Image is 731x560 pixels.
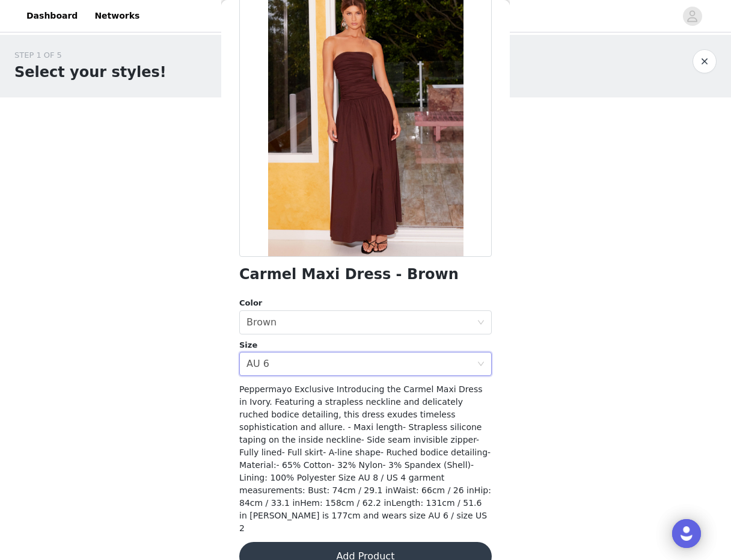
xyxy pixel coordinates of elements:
[687,7,698,26] div: avatar
[239,339,492,351] div: Size
[672,519,701,548] div: Open Intercom Messenger
[246,311,277,334] div: Brown
[239,384,491,533] span: Peppermayo Exclusive Introducing the Carmel Maxi Dress in Ivory. Featuring a strapless neckline a...
[239,266,459,283] h1: Carmel Maxi Dress - Brown
[14,61,167,83] h1: Select your styles!
[87,2,147,29] a: Networks
[239,297,492,309] div: Color
[19,2,85,29] a: Dashboard
[14,49,167,61] div: STEP 1 OF 5
[246,352,269,375] div: AU 6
